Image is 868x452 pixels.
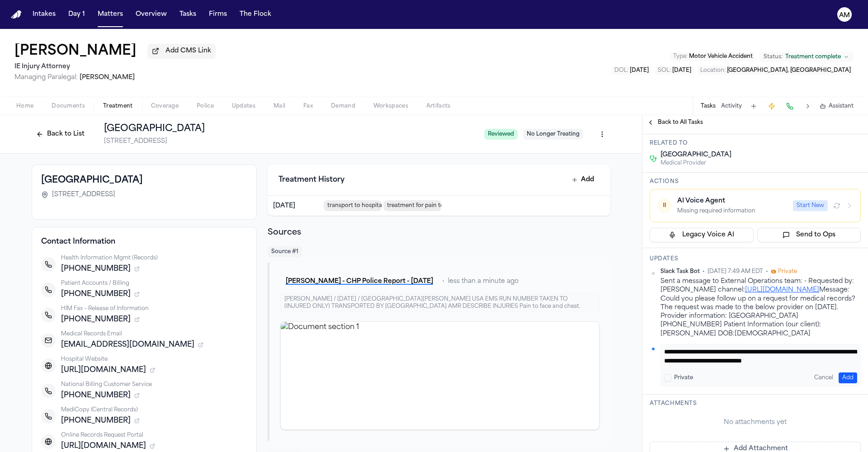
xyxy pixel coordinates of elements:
button: Add [839,372,857,383]
span: [DATE] [672,68,691,73]
h3: Attachments [650,400,861,407]
span: Motor Vehicle Accident [689,54,753,59]
span: • [766,268,768,275]
span: [DATE] [273,202,295,209]
button: Assistant [820,103,854,110]
button: Edit Location: Ontario, CA [698,66,854,75]
span: • [703,268,705,275]
span: [URL][DOMAIN_NAME] [61,365,146,376]
img: Finch Logo [11,10,22,19]
span: Demand [331,103,355,110]
div: Health Information Mgmt (Records) [61,254,247,262]
button: Make a Call [783,100,796,113]
button: Tasks [176,6,200,23]
a: The Flock [236,6,275,23]
button: ⏸AI Voice AgentMissing required informationStart New [650,189,861,222]
button: Send to Ops [757,228,861,242]
span: Status: [764,53,783,61]
div: View document section 1 [280,321,599,430]
button: Firms [205,6,231,23]
span: Home [16,103,33,110]
div: Patient Accounts / Billing [61,280,247,287]
button: Add [566,172,599,188]
span: [PHONE_NUMBER] [61,390,131,401]
span: [GEOGRAPHIC_DATA] [660,151,731,160]
a: [URL][DOMAIN_NAME] [745,287,819,293]
h4: Contact Information [41,236,247,247]
div: AI Voice Agent [677,197,788,206]
span: Slack Task Bot [660,268,700,275]
span: Reviewed [484,129,518,140]
span: Updates [232,103,255,110]
a: Overview [132,6,170,23]
span: Location : [700,68,726,73]
button: Edit Type: Motor Vehicle Accident [670,52,755,61]
span: [GEOGRAPHIC_DATA], [GEOGRAPHIC_DATA] [727,68,851,73]
button: Edit matter name [14,43,137,60]
button: [PERSON_NAME] - CHP Police Report - [DATE] [280,273,439,290]
button: 1 source [150,443,155,449]
span: Add CMS Link [165,47,211,56]
span: treatment for pain to face and chest [383,200,441,211]
span: Fax [303,103,313,110]
span: [PHONE_NUMBER] [61,289,131,300]
button: Start New [793,200,828,211]
button: Back to List [32,127,89,141]
span: transport to hospital [324,200,382,211]
button: 1 source [198,342,203,348]
button: Cancel [811,372,837,383]
div: Sent a message to External Operations team: - Requested by: [PERSON_NAME] channel: Message: Could... [660,277,861,338]
span: [PHONE_NUMBER] [61,314,131,325]
button: Legacy Voice AI [650,228,754,242]
span: [DATE] [630,68,649,73]
span: [PERSON_NAME] [80,74,135,81]
h3: Related to [650,140,861,147]
button: 1 source [134,317,140,322]
div: Medical Records Email [61,330,247,338]
a: Home [11,10,22,19]
span: Artifacts [426,103,451,110]
span: Coverage [151,103,179,110]
div: Missing required information [677,207,788,215]
button: Create Immediate Task [765,100,778,113]
div: View encounter from Mar 24, 2025 [268,196,610,216]
button: Activity [721,103,742,110]
span: [STREET_ADDRESS] [104,137,167,146]
span: Police [197,103,214,110]
button: Add CMS Link [147,44,216,58]
span: less than a minute ago [448,277,519,286]
span: Workspaces [373,103,408,110]
h2: IE Injury Attorney [14,61,216,72]
span: Documents [52,103,85,110]
h3: [GEOGRAPHIC_DATA] [41,174,143,187]
span: Managing Paralegal: [14,74,78,81]
button: Matters [94,6,127,23]
div: [PERSON_NAME] / [DATE] / [GEOGRAPHIC_DATA][PERSON_NAME] USA EMS RUN NUMBER TAKEN TO (INJURED ONLY... [280,293,599,312]
span: Type : [673,54,688,59]
div: Online Records Request Portal [61,432,247,439]
span: DOL : [614,68,628,73]
span: Assistant [829,103,854,110]
div: MediCopy (Central Records) [61,406,247,414]
span: [STREET_ADDRESS] [52,190,115,199]
span: • [442,277,444,286]
span: [EMAIL_ADDRESS][DOMAIN_NAME] [61,339,194,350]
span: Medical Provider [660,160,731,167]
div: No attachments yet [650,418,861,427]
h3: Treatment History [278,174,344,185]
button: Day 1 [65,6,89,23]
span: Private [778,268,797,275]
button: Back to All Tasks [642,119,708,126]
button: Add Task [747,100,760,113]
span: [PHONE_NUMBER] [61,415,131,426]
button: Intakes [29,6,59,23]
span: [DATE] 7:49 AM EDT [708,268,763,275]
h3: Updates [650,255,861,263]
textarea: Add your update [664,347,857,365]
button: 1 source [150,367,155,373]
button: Change status from Treatment complete [759,52,854,62]
button: Refresh [831,200,842,211]
button: Tasks [701,103,716,110]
